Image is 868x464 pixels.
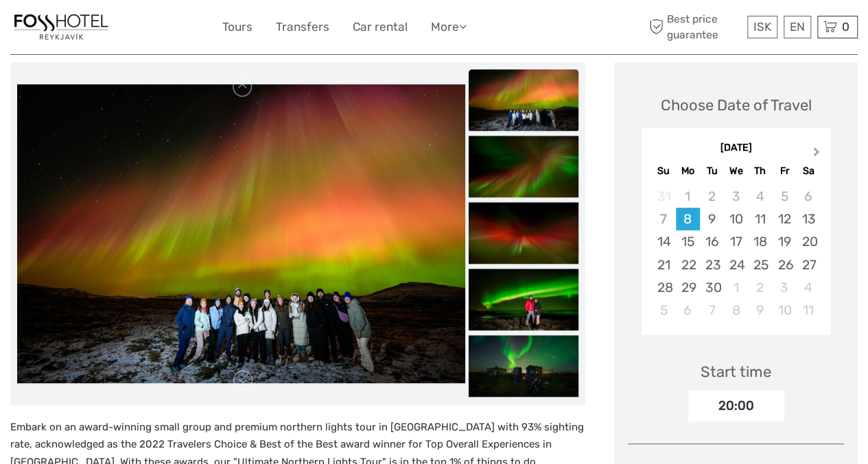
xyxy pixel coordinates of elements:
div: Choose Saturday, September 27th, 2025 [796,254,820,276]
span: 0 [840,20,852,34]
div: Not available Tuesday, September 2nd, 2025 [700,185,724,208]
button: Next Month [807,145,829,167]
div: Choose Wednesday, October 1st, 2025 [724,276,748,299]
div: Choose Tuesday, September 16th, 2025 [700,230,724,253]
div: [DATE] [642,141,830,156]
a: More [431,17,467,37]
div: Choose Thursday, September 25th, 2025 [748,254,772,276]
div: month 2025-09 [646,185,825,321]
a: Car rental [353,17,408,37]
img: 1357-20722262-a0dc-4fd2-8fc5-b62df901d176_logo_small.jpg [10,10,112,44]
div: Choose Friday, September 12th, 2025 [772,208,796,230]
div: Choose Tuesday, September 9th, 2025 [700,208,724,230]
img: 541b8596db074c71968594b262f62658_slider_thumbnail.jpeg [469,335,578,397]
span: Best price guarantee [646,12,744,42]
div: Choose Monday, September 22nd, 2025 [676,254,700,276]
img: 79b603826f5e48978080f8b4f90fa001_slider_thumbnail.jpeg [469,269,578,330]
div: Not available Friday, September 5th, 2025 [772,185,796,208]
a: Transfers [276,17,329,37]
div: Not available Sunday, September 7th, 2025 [651,208,675,230]
div: Choose Thursday, September 11th, 2025 [748,208,772,230]
div: Fr [772,162,796,180]
div: Mo [676,162,700,180]
div: 20:00 [688,390,784,422]
div: Choose Tuesday, September 30th, 2025 [700,276,724,299]
div: Choose Thursday, October 9th, 2025 [748,299,772,321]
div: Not available Saturday, September 6th, 2025 [796,185,820,208]
div: Choose Friday, September 19th, 2025 [772,230,796,253]
div: Choose Thursday, October 2nd, 2025 [748,276,772,299]
p: We're away right now. Please check back later! [19,24,155,35]
div: Choose Wednesday, September 24th, 2025 [724,254,748,276]
div: Choose Wednesday, September 10th, 2025 [724,208,748,230]
div: Choose Saturday, September 13th, 2025 [796,208,820,230]
div: Start time [701,361,771,382]
div: Choose Friday, October 3rd, 2025 [772,276,796,299]
div: Choose Tuesday, October 7th, 2025 [700,299,724,321]
div: Su [651,162,675,180]
div: Choose Friday, October 10th, 2025 [772,299,796,321]
div: Choose Tuesday, September 23rd, 2025 [700,254,724,276]
div: Th [748,162,772,180]
div: Not available Wednesday, September 3rd, 2025 [724,185,748,208]
div: We [724,162,748,180]
img: 5796fcb68d5148ae877152905738285f_slider_thumbnail.jpeg [469,69,578,131]
img: 5796fcb68d5148ae877152905738285f_main_slider.jpeg [17,84,465,382]
a: Tours [222,17,253,37]
div: Choose Saturday, September 20th, 2025 [796,230,820,253]
div: Choose Sunday, September 28th, 2025 [651,276,675,299]
div: Choose Wednesday, September 17th, 2025 [724,230,748,253]
div: Not available Sunday, August 31st, 2025 [651,185,675,208]
img: f2499eb375704f208037c0ed99d23c03_slider_thumbnail.jpeg [469,136,578,197]
div: Choose Date of Travel [661,95,812,116]
div: Choose Sunday, September 21st, 2025 [651,254,675,276]
div: Choose Thursday, September 18th, 2025 [748,230,772,253]
div: Sa [796,162,820,180]
div: Choose Monday, September 8th, 2025 [676,208,700,230]
div: Choose Saturday, October 11th, 2025 [796,299,820,321]
div: Choose Saturday, October 4th, 2025 [796,276,820,299]
span: ISK [753,20,771,34]
div: Choose Monday, October 6th, 2025 [676,299,700,321]
div: EN [784,16,811,38]
img: 5698a9220b2749e7ae93bd8c0928d05b_slider_thumbnail.jpeg [469,202,578,264]
div: Tu [700,162,724,180]
div: Not available Thursday, September 4th, 2025 [748,185,772,208]
div: Choose Wednesday, October 8th, 2025 [724,299,748,321]
div: Choose Monday, September 29th, 2025 [676,276,700,299]
div: Choose Sunday, September 14th, 2025 [651,230,675,253]
div: Not available Monday, September 1st, 2025 [676,185,700,208]
button: Open LiveChat chat widget [158,21,174,38]
div: Choose Monday, September 15th, 2025 [676,230,700,253]
div: Choose Sunday, October 5th, 2025 [651,299,675,321]
div: Choose Friday, September 26th, 2025 [772,254,796,276]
